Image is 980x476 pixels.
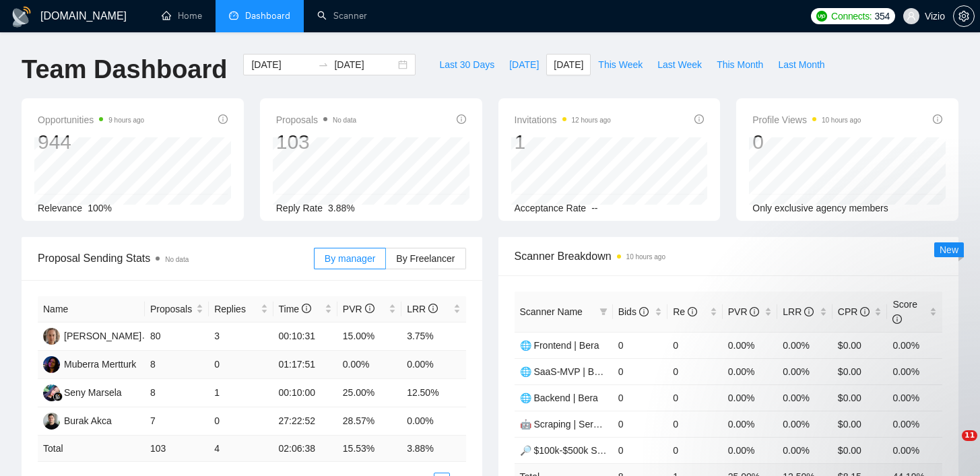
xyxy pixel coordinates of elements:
td: 02:06:38 [273,436,337,462]
td: 0 [667,384,723,411]
span: PVR [343,304,374,314]
span: filter [597,302,610,322]
button: This Week [591,54,650,75]
th: Name [38,296,145,322]
td: 0.00% [887,332,942,358]
td: 0.00% [777,437,832,463]
span: info-circle [302,304,311,313]
td: 0 [613,332,668,358]
span: CPR [838,306,870,317]
span: info-circle [365,304,374,313]
a: MMMuberra Mertturk [43,358,136,369]
span: -- [591,203,597,213]
div: Burak Akca [64,413,112,428]
a: 🌐 Backend | Bera [520,393,598,403]
button: [DATE] [546,54,591,75]
td: 0.00% [723,437,778,463]
span: Profile Views [752,112,861,128]
td: 0 [667,358,723,384]
td: 8 [145,351,209,379]
td: 0.00% [777,332,832,358]
td: 80 [145,322,209,351]
span: info-circle [933,114,942,124]
span: Connects: [831,9,872,24]
span: info-circle [639,307,649,316]
a: 🌐 SaaS-MVP | Bera 🚢 [520,366,622,377]
span: Proposal Sending Stats [38,250,314,267]
span: No data [333,116,356,124]
span: PVR [728,306,760,317]
td: 3 [209,322,273,351]
time: 10 hours ago [626,253,665,261]
h1: Team Dashboard [22,54,227,86]
td: 27:22:52 [273,407,337,436]
td: Total [38,436,145,462]
img: SK [43,328,60,345]
button: [DATE] [502,54,546,75]
td: 7 [145,407,209,436]
iframe: Intercom live chat [934,430,967,463]
span: Acceptance Rate [515,203,587,213]
span: info-circle [218,114,228,124]
a: BABurak Akca [43,415,112,426]
span: info-circle [457,114,466,124]
span: info-circle [694,114,704,124]
span: 3.88% [328,203,355,213]
td: 0.00% [723,332,778,358]
td: 15.00% [337,322,401,351]
span: [DATE] [554,57,583,72]
span: setting [954,11,974,22]
span: Relevance [38,203,82,213]
div: [PERSON_NAME] [64,329,141,343]
span: Opportunities [38,112,144,128]
td: 0 [209,351,273,379]
span: info-circle [860,307,870,316]
td: 0 [613,411,668,437]
span: to [318,59,329,70]
td: 28.57% [337,407,401,436]
div: 944 [38,129,144,155]
td: 0 [667,332,723,358]
span: Reply Rate [276,203,323,213]
a: SK[PERSON_NAME] [43,330,141,341]
div: 0 [752,129,861,155]
td: 12.50% [401,379,465,407]
td: 0.00% [401,351,465,379]
time: 9 hours ago [108,116,144,124]
td: $0.00 [832,437,888,463]
time: 10 hours ago [822,116,861,124]
div: 103 [276,129,356,155]
div: Seny Marsela [64,385,122,400]
span: Replies [214,302,257,316]
td: 3.88 % [401,436,465,462]
td: 103 [145,436,209,462]
a: searchScanner [317,10,367,22]
a: 🤖 Scraping | Serhan [520,419,610,430]
span: dashboard [229,11,238,20]
a: setting [953,11,975,22]
span: By manager [325,253,375,264]
span: This Week [598,57,643,72]
a: homeHome [162,10,202,22]
div: 1 [515,129,611,155]
span: info-circle [750,307,759,316]
span: info-circle [428,304,438,313]
td: 0 [667,411,723,437]
span: Last Week [657,57,702,72]
time: 12 hours ago [572,116,611,124]
span: [DATE] [509,57,539,72]
span: Proposals [150,302,193,316]
button: Last Week [650,54,709,75]
span: Re [673,306,697,317]
span: New [940,244,958,255]
td: 0.00% [401,407,465,436]
td: 25.00% [337,379,401,407]
img: gigradar-bm.png [53,392,63,401]
span: Scanner Name [520,306,583,317]
img: MM [43,356,60,373]
span: Dashboard [245,10,290,22]
span: Last 30 Days [439,57,494,72]
span: Only exclusive agency members [752,203,888,213]
span: Last Month [778,57,824,72]
td: 0.00% [887,437,942,463]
